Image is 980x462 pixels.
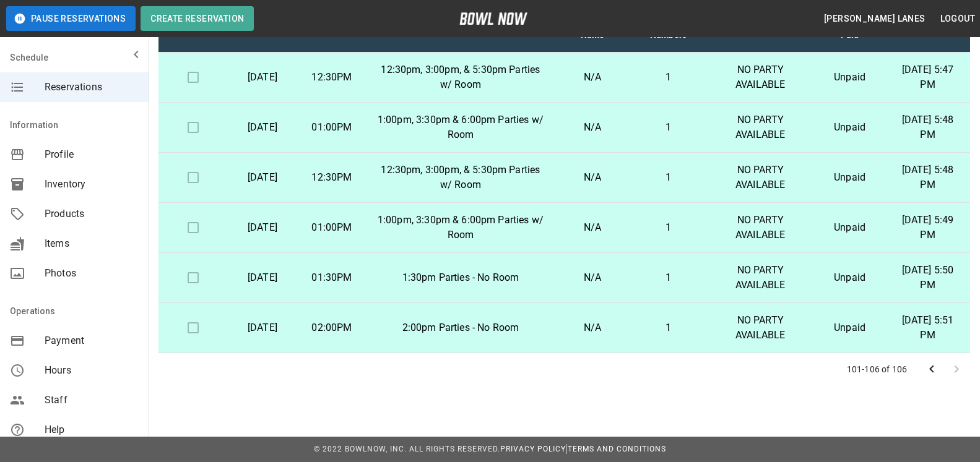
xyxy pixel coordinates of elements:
[824,220,875,235] p: Unpaid
[568,445,666,453] a: Terms and Conditions
[824,320,875,335] p: Unpaid
[376,213,545,242] p: 1:00pm, 3:30pm & 6:00pm Parties w/ Room
[307,320,357,335] p: 02:00PM
[824,70,875,85] p: Unpaid
[314,445,500,453] span: © 2022 BowlNow, Inc. All Rights Reserved.
[307,170,357,185] p: 12:30PM
[895,113,960,142] p: [DATE] 5:48 PM
[640,120,696,135] p: 1
[238,220,287,235] p: [DATE]
[716,313,804,343] p: NO PARTY AVAILABLE
[307,270,357,285] p: 01:30PM
[895,313,960,343] p: [DATE] 5:51 PM
[45,207,139,221] span: Products
[640,320,696,335] p: 1
[45,333,139,348] span: Payment
[640,270,696,285] p: 1
[45,147,139,162] span: Profile
[307,220,357,235] p: 01:00PM
[716,213,804,242] p: NO PARTY AVAILABLE
[716,163,804,192] p: NO PARTY AVAILABLE
[819,7,930,30] button: [PERSON_NAME] Lanes
[895,213,960,242] p: [DATE] 5:49 PM
[565,270,620,285] p: N/A
[307,120,357,135] p: 01:00PM
[376,163,545,192] p: 12:30pm, 3:00pm, & 5:30pm Parties w/ Room
[716,62,804,92] p: NO PARTY AVAILABLE
[640,170,696,185] p: 1
[376,113,545,142] p: 1:00pm, 3:30pm & 6:00pm Parties w/ Room
[459,12,527,25] img: logo
[640,70,696,85] p: 1
[45,422,139,437] span: Help
[238,120,287,135] p: [DATE]
[6,6,136,31] button: Pause Reservations
[919,357,944,382] button: Go to previous page
[565,170,620,185] p: N/A
[716,263,804,293] p: NO PARTY AVAILABLE
[565,120,620,135] p: N/A
[376,320,545,335] p: 2:00pm Parties - No Room
[45,177,139,192] span: Inventory
[238,70,287,85] p: [DATE]
[895,62,960,92] p: [DATE] 5:47 PM
[45,363,139,378] span: Hours
[935,7,980,30] button: Logout
[45,80,139,95] span: Reservations
[307,70,357,85] p: 12:30PM
[565,70,620,85] p: N/A
[847,363,907,375] p: 101-106 of 106
[500,445,566,453] a: Privacy Policy
[895,263,960,293] p: [DATE] 5:50 PM
[716,113,804,142] p: NO PARTY AVAILABLE
[824,170,875,185] p: Unpaid
[45,393,139,408] span: Staff
[238,270,287,285] p: [DATE]
[238,320,287,335] p: [DATE]
[376,62,545,92] p: 12:30pm, 3:00pm, & 5:30pm Parties w/ Room
[45,236,139,251] span: Items
[141,6,254,31] button: Create Reservation
[565,320,620,335] p: N/A
[895,163,960,192] p: [DATE] 5:48 PM
[238,170,287,185] p: [DATE]
[640,220,696,235] p: 1
[824,120,875,135] p: Unpaid
[565,220,620,235] p: N/A
[824,270,875,285] p: Unpaid
[45,266,139,281] span: Photos
[376,270,545,285] p: 1:30pm Parties - No Room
